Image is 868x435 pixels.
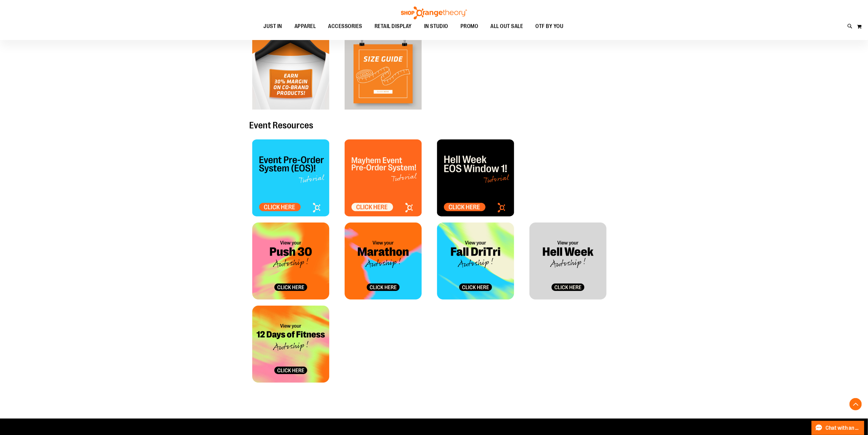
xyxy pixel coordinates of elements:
[294,19,316,33] span: APPAREL
[424,19,448,33] span: IN STUDIO
[529,223,606,300] img: HELLWEEK_Allocation Tile
[826,425,861,431] span: Chat with an Expert
[400,6,468,19] img: Shop Orangetheory
[491,19,523,33] span: ALL OUT SALE
[375,19,412,33] span: RETAIL DISPLAY
[345,33,422,110] img: size guide
[249,120,619,130] h2: Event Resources
[812,421,865,435] button: Chat with an Expert
[437,139,514,216] img: HELLWEEK_Allocation Tile
[345,223,422,300] img: OTF Tile - Marathon Marketing
[850,398,862,410] button: Back To Top
[263,19,282,33] span: JUST IN
[345,33,422,110] a: click here for Size Guide
[536,19,564,33] span: OTF BY YOU
[328,19,362,33] span: ACCESSORIES
[252,33,329,110] img: OTF Tile - Co Brand Marketing
[460,19,478,33] span: PROMO
[437,223,514,300] img: FALL DRI TRI_Allocation Tile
